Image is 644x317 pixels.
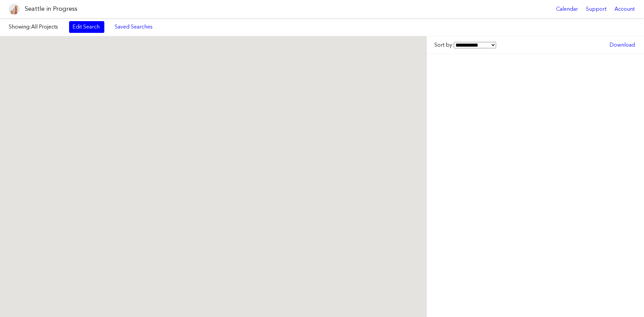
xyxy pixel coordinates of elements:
[111,21,156,33] a: Saved Searches
[606,39,638,51] a: Download
[31,23,58,30] span: All Projects
[69,21,104,33] a: Edit Search
[9,23,62,31] label: Showing:
[25,5,77,13] h1: Seattle in Progress
[434,41,496,49] label: Sort by:
[454,42,496,48] select: Sort by:
[9,4,19,14] img: favicon-96x96.png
